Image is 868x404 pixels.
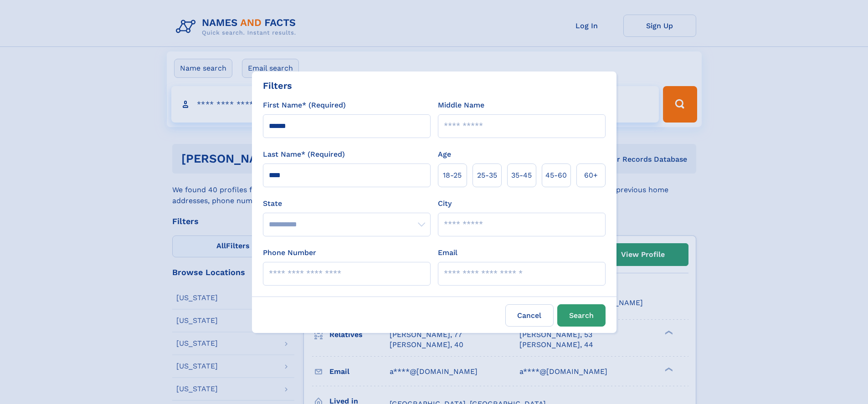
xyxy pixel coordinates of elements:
div: Filters [263,79,292,92]
button: Search [557,304,606,327]
label: Middle Name [438,100,484,111]
label: First Name* (Required) [263,100,346,111]
label: Email [438,247,457,258]
label: Cancel [505,304,554,327]
span: 25‑35 [477,170,497,181]
label: Phone Number [263,247,316,258]
label: Last Name* (Required) [263,149,345,160]
span: 60+ [584,170,598,181]
label: City [438,198,452,209]
label: State [263,198,431,209]
span: 35‑45 [511,170,532,181]
span: 18‑25 [443,170,462,181]
span: 45‑60 [545,170,567,181]
label: Age [438,149,451,160]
